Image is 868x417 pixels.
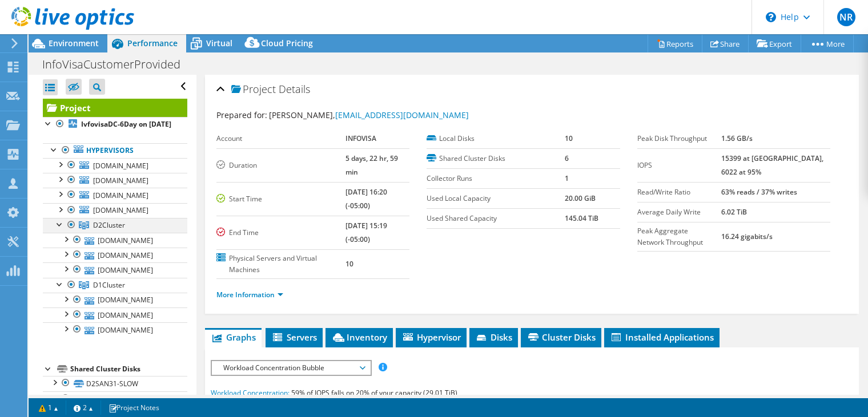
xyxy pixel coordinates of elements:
[70,362,187,376] div: Shared Cluster Disks
[93,191,148,200] span: [DOMAIN_NAME]
[43,143,187,158] a: Hypervisors
[49,38,99,48] span: Environment
[101,400,167,415] a: Project Notes
[565,193,596,203] b: 20.00 GiB
[43,278,187,293] a: D1Cluster
[721,207,747,217] b: 6.02 TiB
[43,262,187,277] a: [DOMAIN_NAME]
[271,331,317,343] span: Servers
[291,388,457,398] span: 59% of IOPS falls on 20% of your capacity (29.01 TiB)
[43,188,187,203] a: [DOMAIN_NAME]
[801,35,854,52] a: More
[427,193,565,204] label: Used Local Capacity
[43,376,187,391] a: D2SAN31-SLOW
[527,331,596,343] span: Cluster Disks
[427,173,565,184] label: Collector Runs
[565,213,598,223] b: 145.04 TiB
[43,307,187,322] a: [DOMAIN_NAME]
[637,160,722,171] label: IOPS
[43,293,187,307] a: [DOMAIN_NAME]
[269,110,469,120] span: [PERSON_NAME],
[721,133,753,143] b: 1.56 GB/s
[637,207,722,218] label: Average Daily Write
[721,153,823,177] b: 15399 at [GEOGRAPHIC_DATA], 6022 at 95%
[766,12,776,22] svg: \n
[43,173,187,188] a: [DOMAIN_NAME]
[345,187,387,210] b: [DATE] 16:20 (-05:00)
[216,160,345,171] label: Duration
[401,331,461,343] span: Hypervisor
[216,253,345,276] label: Physical Servers and Virtual Machines
[345,153,398,177] b: 5 days, 22 hr, 59 min
[637,187,722,198] label: Read/Write Ratio
[610,331,714,343] span: Installed Applications
[66,400,101,415] a: 2
[216,227,345,238] label: End Time
[565,133,573,143] b: 10
[427,213,565,224] label: Used Shared Capacity
[721,187,797,197] b: 63% reads / 37% writes
[93,161,148,171] span: [DOMAIN_NAME]
[81,119,171,129] b: IvfovisaDC-6Day on [DATE]
[648,35,702,52] a: Reports
[206,38,232,48] span: Virtual
[93,205,148,215] span: [DOMAIN_NAME]
[748,35,801,52] a: Export
[43,99,187,117] a: Project
[43,158,187,173] a: [DOMAIN_NAME]
[93,280,125,290] span: D1Cluster
[37,58,198,71] h1: InfoVisaCustomerProvided
[837,8,855,26] span: NR
[427,153,565,164] label: Shared Cluster Disks
[345,259,353,269] b: 10
[216,193,345,205] label: Start Time
[43,248,187,262] a: [DOMAIN_NAME]
[43,117,187,132] a: IvfovisaDC-6Day on [DATE]
[702,35,749,52] a: Share
[127,38,178,48] span: Performance
[216,133,345,144] label: Account
[721,232,773,241] b: 16.24 gigabits/s
[31,400,66,415] a: 1
[345,221,387,244] b: [DATE] 15:19 (-05:00)
[261,38,313,48] span: Cloud Pricing
[211,388,290,398] span: Workload Concentration:
[211,331,256,343] span: Graphs
[279,82,310,96] span: Details
[216,290,283,299] a: More Information
[331,331,387,343] span: Inventory
[218,361,364,375] span: Workload Concentration Bubble
[335,110,469,120] a: [EMAIL_ADDRESS][DOMAIN_NAME]
[43,322,187,337] a: [DOMAIN_NAME]
[43,218,187,233] a: D2Cluster
[216,110,267,120] label: Prepared for:
[345,133,376,143] b: INFOVISA
[565,173,569,183] b: 1
[427,133,565,144] label: Local Disks
[93,176,148,185] span: [DOMAIN_NAME]
[43,233,187,248] a: [DOMAIN_NAME]
[637,225,722,248] label: Peak Aggregate Network Throughput
[475,331,512,343] span: Disks
[231,84,276,95] span: Project
[93,220,125,230] span: D2Cluster
[43,203,187,218] a: [DOMAIN_NAME]
[565,153,569,163] b: 6
[43,391,187,406] a: D2SAN31-FAST
[637,133,722,144] label: Peak Disk Throughput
